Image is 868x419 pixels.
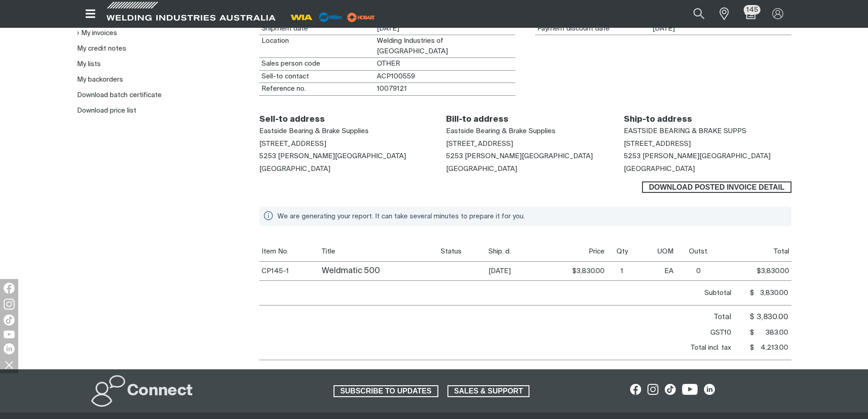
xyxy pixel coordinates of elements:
[127,381,193,401] h2: Connect
[375,58,515,70] dd: OTHER
[689,248,709,255] span: Qty Outstanding
[259,125,427,176] div: [STREET_ADDRESS] 5253 [PERSON_NAME][GEOGRAPHIC_DATA] [GEOGRAPHIC_DATA]
[262,268,289,274] a: CP145-1
[4,283,15,294] img: Facebook
[757,268,789,274] span: $3,830.00
[616,248,628,255] span: Quantity
[259,83,375,95] dt: Reference no.
[447,385,530,397] a: SALES & SUPPORT
[259,261,791,280] tbody: Weldmatic 500
[535,23,650,35] dt: Payment discount date
[277,210,781,222] div: We are generating your report. It can take several minutes to prepare it for you.
[375,83,515,95] dd: 10079121
[259,114,427,125] h2: Sell-to address
[750,344,756,351] span: $
[537,242,607,261] th: Price
[486,261,537,280] td: [DATE]
[438,242,487,261] th: Status
[756,312,788,323] span: 3,830.00
[319,242,438,261] th: Title
[77,107,136,114] a: Download price list
[637,261,676,280] td: EA
[624,128,746,134] span: EASTSIDE BEARING & BRAKE SUPPS
[607,261,637,280] td: 1
[756,288,788,298] span: 3,830.00
[259,71,375,83] dt: Sell-to contact
[375,23,515,35] dd: [DATE]
[77,45,126,52] a: My credit notes
[446,128,555,134] span: Eastside Bearing & Brake Supplies
[756,327,788,338] span: 383.00
[259,35,375,57] dt: Location
[259,325,734,340] th: GST10
[750,329,756,336] span: $
[77,29,117,37] a: My invoices
[624,125,791,176] div: [STREET_ADDRESS] 5253 [PERSON_NAME][GEOGRAPHIC_DATA] [GEOGRAPHIC_DATA]
[77,61,101,67] a: My lists
[672,4,714,24] input: Product name or item number...
[721,242,791,261] th: Total
[624,114,791,125] h2: Ship-to address
[259,128,369,134] span: Eastside Bearing & Brake Supplies
[4,331,15,338] img: YouTube
[1,357,17,372] img: hide socials
[375,71,515,83] dd: ACP100559
[643,181,790,193] span: Download Posted invoice detail
[756,342,788,353] span: 4,213.00
[4,343,15,354] img: LinkedIn
[334,385,438,397] a: SUBSCRIBE TO UPDATES
[676,261,721,280] td: 0
[259,242,319,261] th: Item No.
[259,280,734,305] th: Subtotal
[650,23,791,35] dd: [DATE]
[334,385,437,397] span: SUBSCRIBE TO UPDATES
[657,248,673,255] span: Unit of measure
[259,58,375,70] dt: Sales person code
[446,125,604,176] div: [STREET_ADDRESS] 5253 [PERSON_NAME][GEOGRAPHIC_DATA] [GEOGRAPHIC_DATA]
[446,114,604,125] h2: Bill-to address
[572,268,605,274] span: $3,830.00
[259,305,734,325] th: Total
[448,385,529,397] span: SALES & SUPPORT
[642,181,791,193] a: Download Posted invoice detail
[259,340,734,360] th: Total incl. tax
[4,315,15,326] img: TikTok
[77,92,162,98] a: Download batch certificate
[375,35,515,57] dd: Welding Industries of [GEOGRAPHIC_DATA]
[344,10,378,24] img: miller
[488,248,511,255] span: Shipment date
[259,23,375,35] dt: Shipment date
[750,314,756,321] span: $
[322,267,380,275] a: Weldmatic 500
[4,299,15,310] img: Instagram
[344,14,378,21] a: miller
[77,76,123,83] a: My backorders
[750,290,756,296] span: $
[683,4,714,24] button: Search products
